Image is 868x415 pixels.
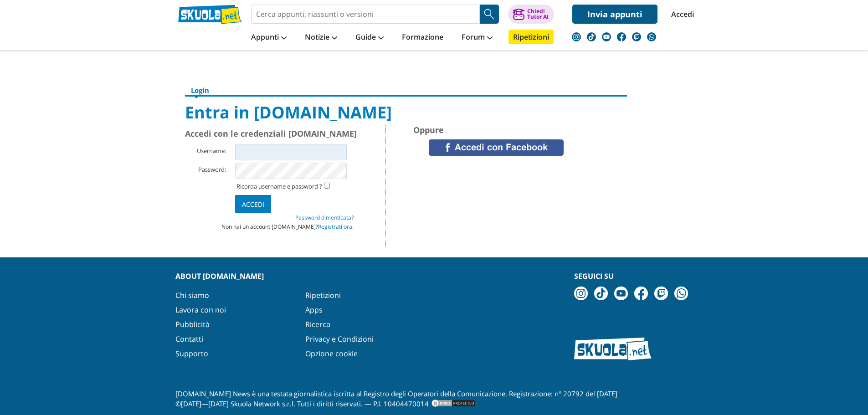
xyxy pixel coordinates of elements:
[235,195,271,213] input: Accedi
[175,290,209,300] a: Chi siamo
[249,30,289,46] a: Appunti
[602,32,611,41] img: youtube
[236,182,322,190] label: Ricorda username e password ?
[185,222,354,231] li: Non hai un account [DOMAIN_NAME]?
[318,223,354,231] a: Registrati ora.
[480,5,499,24] button: Search Button
[572,5,657,24] a: Invia appunti
[574,287,588,300] img: instagram
[647,32,656,41] img: WhatsApp
[674,287,688,300] img: WhatsApp
[175,271,264,281] strong: About [DOMAIN_NAME]
[185,108,411,117] h1: Entra in [DOMAIN_NAME]
[305,290,341,300] a: Ripetizioni
[175,389,693,409] p: [DOMAIN_NAME] News è una testata giornalistica iscritta al Registro degli Operatori della Comunic...
[175,334,203,344] a: Contatti
[459,30,495,46] a: Forum
[295,214,354,221] a: Password dimenticata?
[413,124,444,135] span: Oppure
[175,305,226,315] a: Lavora con noi
[305,319,330,329] a: Ricerca
[614,287,628,300] img: youtube
[305,348,358,359] a: Opzione cookie
[508,30,554,44] a: Ripetizioni
[191,87,627,98] h6: Login
[175,348,208,359] a: Supporto
[587,32,596,41] img: tiktok
[305,334,374,344] a: Privacy e Condizioni
[400,30,446,46] a: Formazione
[197,147,226,155] label: Username:
[251,5,480,24] input: Cerca appunti, riassunti o versioni
[508,5,554,24] button: ChiediTutor AI
[574,271,614,281] strong: Seguici su
[305,305,323,315] a: Apps
[594,287,608,300] img: tiktok
[632,32,641,41] img: twitch
[353,30,386,46] a: Guide
[654,287,668,300] img: twitch
[431,399,476,408] img: DMCA.com Protection Status
[185,129,357,138] span: Accedi con le credenziali [DOMAIN_NAME]
[574,338,652,360] img: Skuola.net
[527,9,549,20] div: Chiedi Tutor AI
[303,30,339,46] a: Notizie
[175,319,210,329] a: Pubblicità
[671,5,690,24] a: Accedi
[617,32,626,41] img: facebook
[572,32,581,41] img: instagram
[483,7,496,21] img: Cerca appunti, riassunti o versioni
[198,165,226,174] label: Password:
[634,287,648,300] img: facebook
